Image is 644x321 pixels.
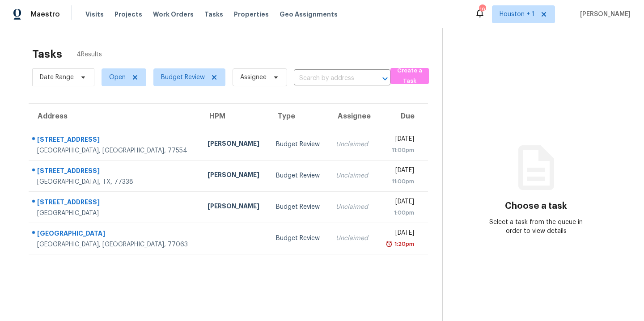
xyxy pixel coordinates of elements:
[489,218,583,236] div: Select a task from the queue in order to view details
[37,166,193,177] div: [STREET_ADDRESS]
[37,135,193,146] div: [STREET_ADDRESS]
[384,166,414,177] div: [DATE]
[204,11,223,17] span: Tasks
[85,10,104,19] span: Visits
[336,171,369,180] div: Unclaimed
[32,50,62,59] h2: Tasks
[329,104,377,129] th: Assignee
[384,208,414,217] div: 1:00pm
[208,170,262,182] div: [PERSON_NAME]
[505,202,567,211] h3: Choose a task
[37,146,193,155] div: [GEOGRAPHIC_DATA], [GEOGRAPHIC_DATA], 77554
[29,104,200,129] th: Address
[114,10,142,19] span: Projects
[234,10,269,19] span: Properties
[40,73,74,82] span: Date Range
[384,197,414,208] div: [DATE]
[294,72,365,85] input: Search by address
[208,202,262,213] div: [PERSON_NAME]
[479,5,485,14] div: 19
[384,146,414,155] div: 11:00pm
[336,203,369,211] div: Unclaimed
[377,104,428,129] th: Due
[393,240,414,249] div: 1:20pm
[276,171,322,180] div: Budget Review
[390,68,429,84] button: Create a Task
[161,73,205,82] span: Budget Review
[336,140,369,149] div: Unclaimed
[395,66,424,86] span: Create a Task
[37,240,193,249] div: [GEOGRAPHIC_DATA], [GEOGRAPHIC_DATA], 77063
[384,228,414,240] div: [DATE]
[37,209,193,218] div: [GEOGRAPHIC_DATA]
[200,104,269,129] th: HPM
[276,140,322,149] div: Budget Review
[37,177,193,186] div: [GEOGRAPHIC_DATA], TX, 77338
[276,234,322,243] div: Budget Review
[153,10,194,19] span: Work Orders
[576,10,631,19] span: [PERSON_NAME]
[37,198,193,209] div: [STREET_ADDRESS]
[109,73,126,82] span: Open
[280,10,338,19] span: Geo Assignments
[336,234,369,243] div: Unclaimed
[208,139,262,150] div: [PERSON_NAME]
[240,73,267,82] span: Assignee
[37,229,193,240] div: [GEOGRAPHIC_DATA]
[30,10,60,19] span: Maestro
[386,240,393,249] img: Overdue Alarm Icon
[379,72,391,85] button: Open
[269,104,329,129] th: Type
[384,177,414,186] div: 11:00pm
[276,203,322,211] div: Budget Review
[384,135,414,146] div: [DATE]
[76,50,102,59] span: 4 Results
[500,10,534,19] span: Houston + 1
